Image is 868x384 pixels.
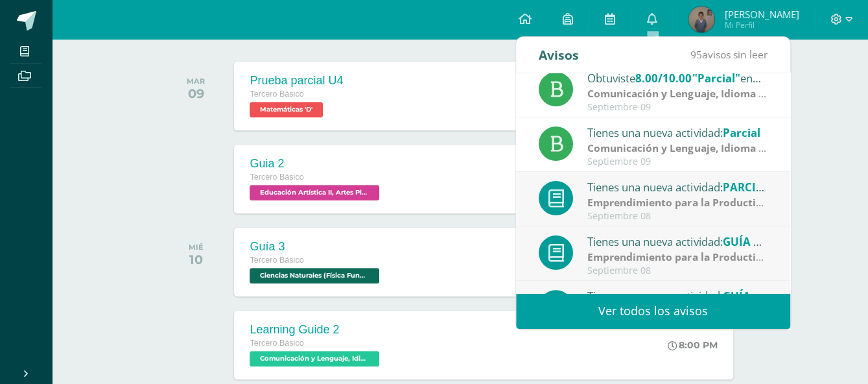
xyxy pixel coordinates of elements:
[587,178,768,195] div: Tienes una nueva actividad:
[516,293,790,329] a: Ver todos los avisos
[539,37,579,73] div: Avisos
[722,180,830,195] span: PARCIAL IV UNIDAD
[587,69,768,86] div: Obtuviste en
[587,141,768,156] div: | Parcial
[587,265,768,276] div: Septiembre 08
[250,351,379,366] span: Comunicación y Lenguaje, Idioma Extranjero Inglés 'D'
[250,90,303,99] span: Tercero Básico
[587,250,783,264] strong: Emprendimiento para la Productividad
[722,125,760,140] span: Parcial
[250,102,323,117] span: Matemáticas 'D'
[587,250,768,265] div: | Zona
[187,86,205,101] div: 09
[250,173,303,182] span: Tercero Básico
[724,8,799,21] span: [PERSON_NAME]
[587,102,768,113] div: Septiembre 09
[587,211,768,222] div: Septiembre 08
[690,47,702,62] span: 95
[587,195,768,210] div: | Parcial
[250,268,379,283] span: Ciencias Naturales (Física Fundamental) 'D'
[587,156,768,167] div: Septiembre 09
[250,256,303,265] span: Tercero Básico
[189,252,204,267] div: 10
[250,323,382,337] div: Learning Guide 2
[587,124,768,141] div: Tienes una nueva actividad:
[587,233,768,250] div: Tienes una nueva actividad:
[187,77,205,86] div: MAR
[250,339,303,348] span: Tercero Básico
[587,86,797,101] strong: Comunicación y Lenguaje, Idioma Español
[250,185,379,200] span: Educación Artística II, Artes Plásticas 'D'
[250,74,343,88] div: Prueba parcial U4
[688,6,714,32] img: 098cafaf3700ca7f8303d9d5b338d3b5.png
[722,234,780,249] span: GUÍA NO.4
[250,240,382,254] div: Guía 3
[587,195,783,210] strong: Emprendimiento para la Productividad
[722,289,780,304] span: GUÍA NO.3
[250,157,382,171] div: Guia 2
[587,287,768,304] div: Tienes una nueva actividad:
[587,86,768,101] div: | Parcial
[635,71,692,86] span: 8.00/10.00
[692,71,740,86] span: "Parcial"
[724,19,799,30] span: Mi Perfil
[587,141,797,155] strong: Comunicación y Lenguaje, Idioma Español
[668,339,718,351] div: 8:00 PM
[690,47,768,62] span: avisos sin leer
[189,243,204,252] div: MIÉ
